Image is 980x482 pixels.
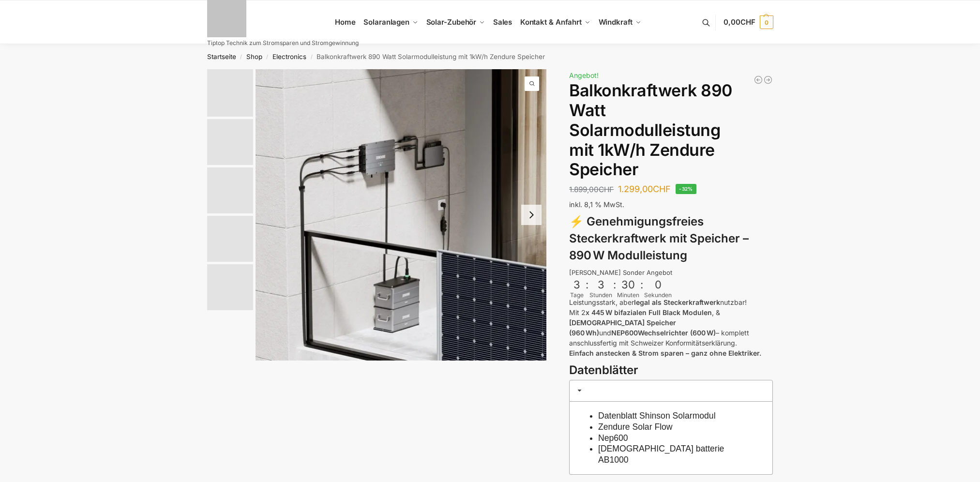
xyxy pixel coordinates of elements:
[676,184,696,194] span: -32%
[489,0,516,44] a: Sales
[207,40,359,46] p: Tiptop Technik zum Stromsparen und Stromgewinnung
[569,213,773,264] h3: ⚡ Genehmigungsfreies Steckerkraftwerk mit Speicher – 890 W Modulleistung
[760,15,773,29] span: 0
[262,53,272,61] span: /
[618,278,638,291] div: 30
[520,17,582,27] span: Kontakt & Anfahrt
[569,291,585,300] div: Tage
[570,278,584,291] div: 3
[611,329,716,337] strong: NEP600Wechselrichter (600 W)
[207,53,236,60] a: Startseite
[599,17,633,27] span: Windkraft
[598,433,628,443] a: Nep600
[724,8,773,37] a: 0,00CHF 0
[569,268,773,278] div: [PERSON_NAME] Sonder Angebot
[422,0,489,44] a: Solar-Zubehör
[360,0,422,44] a: Solaranlagen
[246,53,262,60] a: Shop
[599,185,614,194] span: CHF
[272,53,306,60] a: Electronics
[569,185,614,194] bdi: 1.899,00
[640,278,643,297] div: :
[493,17,513,27] span: Sales
[569,200,624,209] span: inkl. 8,1 % MwSt.
[653,184,671,194] span: CHF
[598,422,673,432] a: Zendure Solar Flow
[256,69,547,361] img: Zendure-solar-flow-Batteriespeicher für Balkonkraftwerke
[589,291,612,300] div: Stunden
[590,278,611,291] div: 3
[207,69,253,117] img: Zendure-solar-flow-Batteriespeicher für Balkonkraftwerke
[236,53,246,61] span: /
[645,278,671,291] div: 0
[569,71,599,79] span: Angebot!
[740,17,755,27] span: CHF
[763,75,773,85] a: Steckerkraftwerk mit 4 KW Speicher und 8 Solarmodulen mit 3600 Watt
[586,308,712,316] strong: x 445 W bifazialen Full Black Modulen
[207,119,253,165] img: Anschlusskabel-3meter_schweizer-stecker
[569,362,773,379] h3: Datenblätter
[598,444,724,465] a: [DEMOGRAPHIC_DATA] batterie AB1000
[598,411,716,421] a: Datenblatt Shinson Solarmodul
[634,298,720,306] strong: legal als Steckerkraftwerk
[516,0,594,44] a: Kontakt & Anfahrt
[306,53,317,61] span: /
[569,349,761,357] strong: Einfach anstecken & Strom sparen – ganz ohne Elektriker.
[754,75,763,85] a: Balkonkraftwerk 890 Watt Solarmodulleistung mit 2kW/h Zendure Speicher
[426,17,477,27] span: Solar-Zubehör
[594,0,645,44] a: Windkraft
[569,81,773,180] h1: Balkonkraftwerk 890 Watt Solarmodulleistung mit 1kW/h Zendure Speicher
[617,291,639,300] div: Minuten
[724,17,755,27] span: 0,00
[644,291,672,300] div: Sekunden
[363,17,409,27] span: Solaranlagen
[613,278,616,297] div: :
[190,44,790,69] nav: Breadcrumb
[207,167,253,213] img: Maysun
[618,184,671,194] bdi: 1.299,00
[569,297,773,358] p: Leistungsstark, aber nutzbar! Mit 2 , & und – komplett anschlussfertig mit Schweizer Konformitäts...
[521,205,542,225] button: Next slide
[569,318,676,337] strong: [DEMOGRAPHIC_DATA] Speicher (960 Wh)
[207,264,253,310] img: nep-microwechselrichter-600w
[256,69,547,361] a: Znedure solar flow Batteriespeicher fuer BalkonkraftwerkeZnedure solar flow Batteriespeicher fuer...
[207,216,253,262] img: Zendure-solar-flow-Batteriespeicher für Balkonkraftwerke
[586,278,588,297] div: :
